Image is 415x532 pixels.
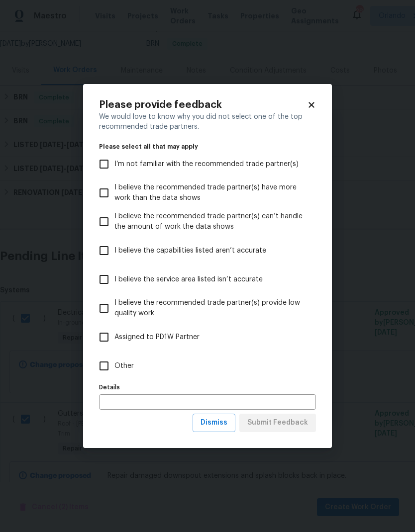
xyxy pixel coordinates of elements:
span: I believe the recommended trade partner(s) can’t handle the amount of work the data shows [114,211,308,232]
span: Dismiss [201,417,227,429]
span: I believe the capabilities listed aren’t accurate [114,246,266,256]
label: Details [99,384,316,390]
span: I believe the recommended trade partner(s) provide low quality work [114,298,308,319]
span: I’m not familiar with the recommended trade partner(s) [114,159,299,170]
div: We would love to know why you did not select one of the top recommended trade partners. [99,112,316,132]
h2: Please provide feedback [99,100,307,110]
span: Assigned to PD1W Partner [114,332,200,343]
span: I believe the service area listed isn’t accurate [114,274,263,285]
button: Dismiss [193,414,235,432]
span: Other [114,361,134,371]
span: I believe the recommended trade partner(s) have more work than the data shows [114,182,308,203]
legend: Please select all that may apply [99,144,316,150]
